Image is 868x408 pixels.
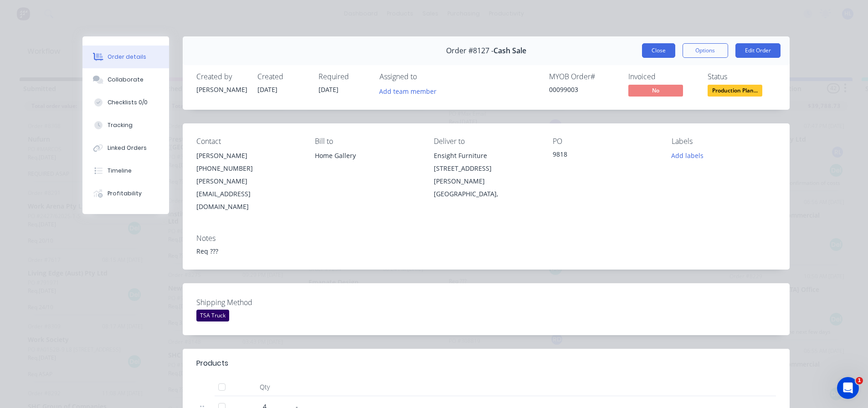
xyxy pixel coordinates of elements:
div: Invoiced [628,72,697,81]
button: Close [642,43,675,58]
span: Cash Sale [493,46,526,55]
div: PO [553,137,657,146]
div: Timeline [108,167,132,175]
div: [PHONE_NUMBER] [196,162,301,175]
button: Add team member [380,85,442,97]
span: No [628,85,683,96]
span: Order #8127 - [446,46,493,55]
div: Ensight Furniture [STREET_ADDRESS][PERSON_NAME] [434,149,538,188]
div: Tracking [108,121,133,129]
button: Tracking [82,114,169,137]
div: Linked Orders [108,144,147,152]
button: Profitability [82,182,169,205]
div: Req ??? [196,246,776,256]
div: Assigned to [380,72,471,81]
div: Order details [108,53,146,61]
div: Products [196,358,228,369]
button: Order details [82,46,169,68]
button: Options [683,43,728,58]
div: [PERSON_NAME][PHONE_NUMBER][PERSON_NAME][EMAIL_ADDRESS][DOMAIN_NAME] [196,149,301,213]
span: 1 [856,377,863,384]
div: 9818 [553,149,657,162]
div: Collaborate [108,76,144,84]
div: 00099003 [549,85,617,94]
div: Labels [672,137,776,146]
div: Created by [196,72,247,81]
div: Bill to [315,137,419,146]
button: Timeline [82,159,169,182]
button: Production Plan... [708,85,762,98]
div: [PERSON_NAME] [196,85,247,94]
label: Shipping Method [196,297,310,308]
div: [PERSON_NAME][EMAIL_ADDRESS][DOMAIN_NAME] [196,175,301,213]
button: Collaborate [82,68,169,91]
span: [DATE] [318,85,339,94]
span: [DATE] [257,85,277,94]
button: Add labels [667,149,709,162]
button: Checklists 0/0 [82,91,169,114]
div: [PERSON_NAME] [196,149,301,162]
iframe: Intercom live chat [837,377,859,399]
div: [GEOGRAPHIC_DATA], [434,188,538,200]
div: Qty [237,378,292,396]
div: Ensight Furniture [STREET_ADDRESS][PERSON_NAME][GEOGRAPHIC_DATA], [434,149,538,200]
div: Profitability [108,189,142,198]
div: Checklists 0/0 [108,98,148,107]
div: Home Gallery [315,149,419,178]
div: Home Gallery [315,149,419,162]
div: Created [257,72,308,81]
button: Add team member [374,85,441,97]
div: MYOB Order # [549,72,617,81]
div: Status [708,72,776,81]
button: Linked Orders [82,137,169,159]
button: Edit Order [735,43,781,58]
div: Deliver to [434,137,538,146]
span: Production Plan... [708,85,762,96]
div: Contact [196,137,301,146]
div: Required [318,72,369,81]
div: Notes [196,234,776,243]
div: TSA Truck [196,310,229,321]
